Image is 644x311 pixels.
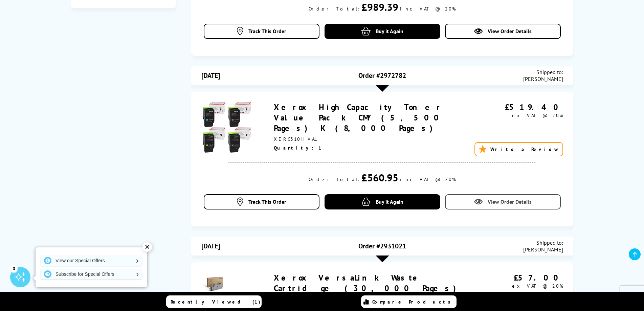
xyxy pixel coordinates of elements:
a: Recently Viewed (1) [166,295,262,308]
span: Buy it Again [376,198,403,205]
div: Order Total: [309,6,360,12]
div: £989.39 [361,0,398,14]
span: [PERSON_NAME] [523,246,563,253]
span: Write a Review [490,146,559,152]
div: £57.00 [476,272,563,283]
a: Compare Products [361,295,457,308]
a: Track This Order [204,24,319,39]
span: Track This Order [248,28,286,35]
span: [DATE] [201,242,220,250]
span: Shipped to: [523,239,563,246]
span: Track This Order [248,198,286,205]
span: Recently Viewed (1) [171,299,261,305]
span: [DATE] [201,71,220,80]
span: Buy it Again [376,28,403,35]
div: ex VAT @ 20% [476,283,563,289]
img: Xerox High Capacity Toner Value Pack CMY (5,500 Pages) K (8,000 Pages) [201,102,252,153]
span: Order #2931021 [358,242,406,250]
span: [PERSON_NAME] [523,75,563,82]
img: Xerox VersaLink Waste Cartridge (30,000 Pages) [201,272,225,296]
a: Track This Order [204,194,319,209]
span: View Order Details [488,28,532,35]
a: Xerox VersaLink Waste Cartridge (30,000 Pages) [274,272,461,293]
a: Buy it Again [325,194,440,209]
a: View our Special Offers [41,255,142,266]
div: XERC310HVAL [274,136,476,142]
div: ✕ [142,242,152,252]
div: inc VAT @ 20% [400,176,456,182]
span: Quantity: 1 [274,145,323,151]
a: View Order Details [445,24,561,39]
div: ex VAT @ 20% [476,112,563,118]
span: View Order Details [488,198,532,205]
span: Order #2972782 [358,71,406,80]
span: Compare Products [372,299,454,305]
div: Order Total: [309,176,360,182]
div: £560.95 [361,171,398,184]
div: 3 [10,265,18,272]
div: £519.40 [476,102,563,112]
a: Xerox High Capacity Toner Value Pack CMY (5,500 Pages) K (8,000 Pages) [274,102,444,133]
a: View Order Details [445,194,561,209]
div: inc VAT @ 20% [400,6,456,12]
a: Buy it Again [325,24,440,39]
a: Subscribe for Special Offers [41,269,142,280]
span: Shipped to: [523,69,563,75]
a: Write a Review [474,142,563,156]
